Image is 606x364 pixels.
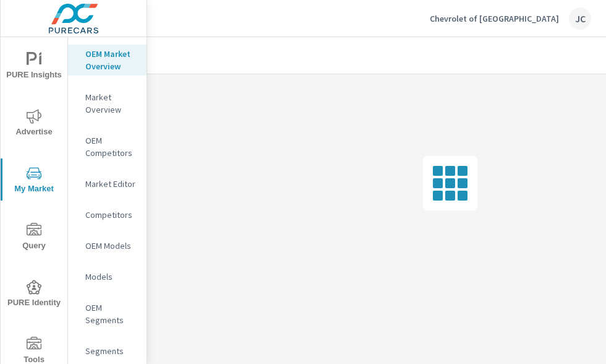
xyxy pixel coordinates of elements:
div: Market Editor [68,175,147,193]
p: OEM Segments [85,301,137,326]
p: OEM Competitors [85,134,137,159]
div: Market Overview [68,88,147,119]
p: OEM Models [85,240,137,252]
div: OEM Segments [68,298,147,329]
p: Market Editor [85,178,137,190]
p: Chevrolet of [GEOGRAPHIC_DATA] [430,13,559,24]
p: Models [85,271,137,283]
p: Competitors [85,209,137,221]
div: JC [569,7,591,30]
span: My Market [4,166,64,196]
div: OEM Competitors [68,131,147,162]
p: Segments [85,345,137,357]
div: OEM Models [68,236,147,255]
span: PURE Insights [4,52,64,82]
p: Market Overview [85,91,137,116]
p: OEM Market Overview [85,48,137,72]
div: OEM Market Overview [68,45,147,76]
div: Competitors [68,206,147,224]
div: Segments [68,342,147,360]
div: Models [68,267,147,286]
span: Advertise [4,109,64,139]
span: Query [4,223,64,253]
span: PURE Identity [4,280,64,310]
